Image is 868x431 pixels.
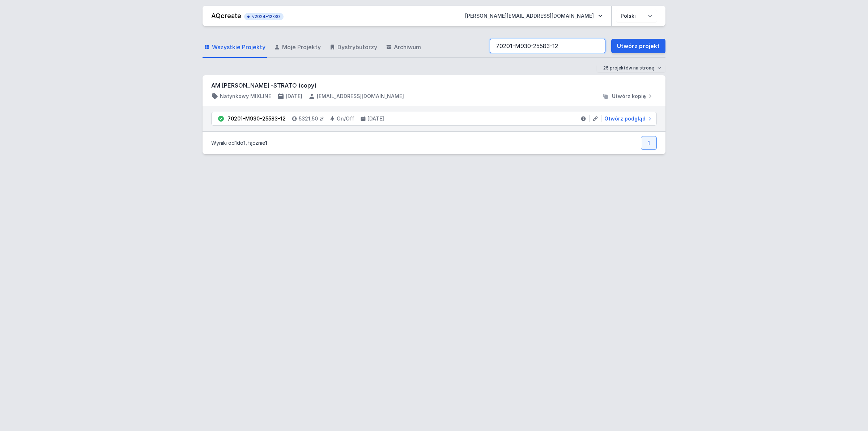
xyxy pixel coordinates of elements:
span: Wszystkie Projekty [212,43,265,51]
h3: AM [PERSON_NAME] -STRATO (copy) [211,81,657,90]
a: Wszystkie Projekty [203,37,267,58]
span: 1 [243,140,246,146]
a: AQcreate [211,12,241,20]
h4: On/Off [337,115,354,122]
span: Dystrybutorzy [337,43,377,51]
button: v2024-12-30 [244,12,284,20]
h4: 5321,50 zł [299,115,324,122]
h4: Natynkowy MIXLINE [220,93,271,100]
span: Otwórz podgląd [604,115,646,122]
a: Moje Projekty [273,37,322,58]
a: Otwórz podgląd [601,115,654,122]
h4: [DATE] [286,93,302,100]
span: 1 [235,140,237,146]
span: v2024-12-30 [248,14,280,20]
a: Dystrybutorzy [328,37,379,58]
span: 1 [265,140,267,146]
span: Moje Projekty [282,43,321,51]
p: Wyniki od do , łącznie [211,139,267,147]
h4: [DATE] [367,115,384,122]
input: Szukaj wśród projektów i wersji... [490,39,605,53]
button: [PERSON_NAME][EMAIL_ADDRESS][DOMAIN_NAME] [459,9,608,22]
select: Wybierz język [616,9,657,22]
div: 70201-M930-25583-12 [227,115,286,122]
a: 1 [641,136,657,150]
h4: [EMAIL_ADDRESS][DOMAIN_NAME] [317,93,404,100]
span: Archiwum [394,43,421,51]
span: Utwórz kopię [612,93,646,100]
a: Archiwum [384,37,422,58]
a: Utwórz projekt [611,39,665,53]
button: Utwórz kopię [599,93,657,100]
